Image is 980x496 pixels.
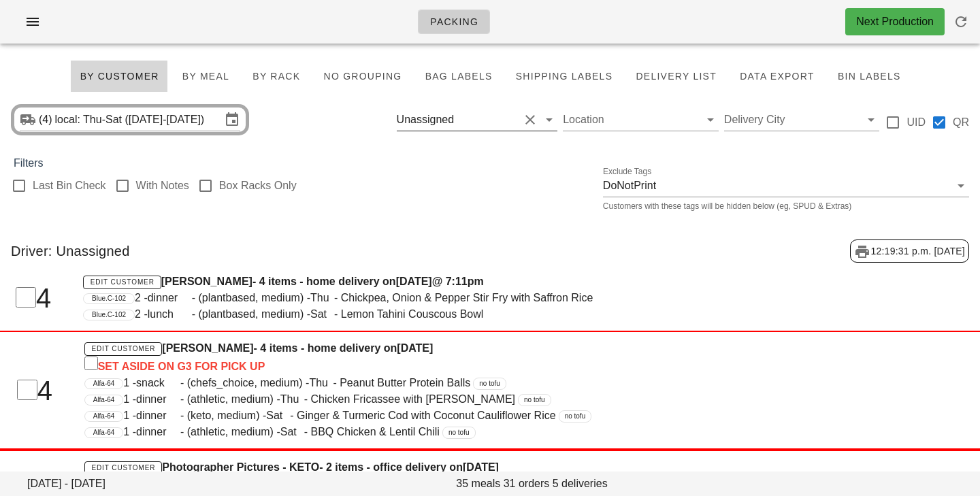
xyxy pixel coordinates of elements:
[123,410,555,421] span: 1 - - (keto, medium) - - Ginger & Turmeric Cod with Coconut Cauliflower Rice
[33,179,106,193] label: Last Bin Check
[182,71,229,82] span: By Meal
[123,426,440,437] span: 1 - - (athletic, medium) - - BBQ Chicken & Lentil Chili
[123,377,470,388] span: 1 - - (chefs_choice, medium) - - Peanut Butter Protein Balls
[397,114,455,126] div: Unassigned
[314,60,410,93] button: No grouping
[148,306,192,323] span: lunch
[953,116,969,129] label: QR
[136,179,189,193] label: With Notes
[136,391,180,408] span: dinner
[280,424,304,440] span: Sat
[522,112,538,128] button: Clear Filter by driver
[79,71,159,82] span: By Customer
[70,60,167,93] button: By Customer
[252,71,300,82] span: By Rack
[731,60,823,93] button: Data Export
[148,290,192,306] span: dinner
[397,342,433,354] span: [DATE]
[84,342,163,356] a: Edit Customer
[323,71,402,82] span: No grouping
[135,308,483,320] span: 2 - - (plantbased, medium) - - Lemon Tahini Couscous Bowl
[837,71,901,82] span: Bin Labels
[83,274,814,290] h4: [PERSON_NAME] - 4 items - home delivery on
[136,424,180,440] span: dinner
[280,391,304,408] span: Thu
[603,202,969,210] div: Customers with these tags will be hidden below (eg, SPUD & Extras)
[739,71,815,82] span: Data Export
[463,461,499,473] span: [DATE]
[244,60,309,93] button: By Rack
[84,459,813,494] h4: Photographer Pictures - KETO - 2 items - office delivery on
[91,345,156,352] span: Edit Customer
[397,109,558,131] div: UnassignedClear Filter by driver
[603,180,656,192] div: DoNotPrint
[84,357,813,375] div: SET ASIDE ON G3 FOR PICK UP
[136,408,180,424] span: dinner
[136,375,180,391] span: snack
[563,109,719,131] div: Location
[627,60,725,93] button: Delivery List
[266,408,290,424] span: Sat
[93,395,115,405] span: Alfa-64
[432,276,484,287] span: @ 7:11pm
[603,175,969,197] div: Exclude TagsDoNotPrint
[856,14,934,30] div: Next Production
[93,428,115,437] span: Alfa-64
[310,306,334,323] span: Sat
[507,60,622,93] button: Shipping Labels
[92,294,126,303] span: Blue.C-102
[135,292,593,303] span: 2 - - (plantbased, medium) - - Chickpea, Onion & Pepper Stir Fry with Saffron Rice
[84,461,163,475] a: Edit Customer
[829,60,910,93] button: Bin Labels
[515,71,613,82] span: Shipping Labels
[93,412,115,421] span: Alfa-64
[418,10,490,34] a: Packing
[174,60,238,93] button: By Meal
[603,167,651,177] label: Exclude Tags
[93,379,115,388] span: Alfa-64
[39,113,55,127] div: (4)
[424,71,492,82] span: Bag Labels
[83,276,161,289] a: Edit Customer
[219,179,297,193] label: Box Racks Only
[309,375,333,391] span: Thu
[310,290,334,306] span: Thu
[396,276,432,287] span: [DATE]
[91,464,156,472] span: Edit Customer
[416,60,501,93] button: Bag Labels
[850,239,969,263] div: 12:19:31 p.m. [DATE]
[84,340,813,375] h4: [PERSON_NAME] - 4 items - home delivery on
[724,109,880,131] div: Delivery City
[429,16,478,27] span: Packing
[90,278,154,286] span: Edit Customer
[635,71,717,82] span: Delivery List
[123,393,515,405] span: 1 - - (athletic, medium) - - Chicken Fricassee with [PERSON_NAME]
[92,310,126,320] span: Blue.C-102
[906,116,926,129] label: UID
